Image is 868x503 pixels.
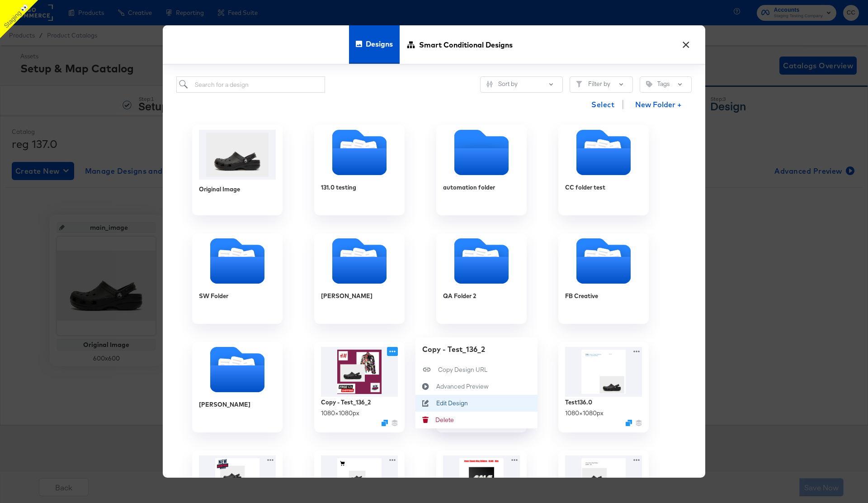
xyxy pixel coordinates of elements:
[321,409,359,418] div: 1080 × 1080 px
[419,24,513,64] span: Smart Conditional Designs
[436,399,468,408] div: Edit Design
[646,81,652,87] svg: Tag
[436,233,527,324] div: QA Folder 2
[436,238,527,284] svg: Folder
[436,125,527,215] div: automation folder
[591,98,614,111] span: Select
[565,183,605,192] div: CC folder test
[640,76,692,93] button: TagTags
[558,233,649,324] div: FB Creative
[415,361,538,378] button: Copy
[366,24,393,64] span: Designs
[321,292,373,300] div: [PERSON_NAME]
[192,238,283,284] svg: Folder
[192,347,283,392] svg: Folder
[436,130,527,175] svg: Empty folder
[415,417,435,423] svg: Delete
[576,81,582,87] svg: Filter
[415,365,438,374] svg: Copy
[435,416,454,424] div: Delete
[192,342,283,432] div: [PERSON_NAME]
[199,185,240,194] div: Original Image
[558,130,649,175] svg: Folder
[565,347,642,397] img: _l5LmtN0t0fwsfLAz742mA.jpg
[422,344,531,355] div: Copy - Test_136_2
[558,342,649,432] div: Test136.01080×1080pxDuplicate
[199,400,250,409] div: [PERSON_NAME]
[314,238,405,284] svg: Folder
[199,130,276,180] img: 16471925.jpg
[627,96,689,114] button: New Folder +
[565,398,592,407] div: Test136.0
[570,76,633,93] button: FilterFilter by
[626,420,632,426] svg: Duplicate
[321,183,356,192] div: 131.0 testing
[199,292,228,300] div: SW Folder
[565,409,604,418] div: 1080 × 1080 px
[192,125,283,215] div: Original Image
[443,292,476,300] div: QA Folder 2
[321,398,371,407] div: Copy - Test_136_2
[565,292,598,300] div: FB Creative
[415,412,538,428] button: Delete
[176,76,325,93] input: Search for a design
[314,130,405,175] svg: Folder
[314,125,405,215] div: 131.0 testing
[486,81,493,87] svg: Sliders
[443,183,495,192] div: automation folder
[314,233,405,324] div: [PERSON_NAME]
[436,342,527,432] div: Test_136_21080×1080pxDuplicate
[436,382,489,391] div: Advanced Preview
[192,233,283,324] div: SW Folder
[321,347,398,397] img: UwkFC3egrvWpVsm1srBsBQ.jpg
[558,125,649,215] div: CC folder test
[314,342,405,432] div: Copy - Test_136_21080×1080pxDuplicate
[480,76,563,93] button: SlidersSort by
[382,420,388,426] svg: Duplicate
[438,365,487,374] div: Copy Design URL
[588,95,618,114] button: Select
[678,34,694,51] button: ×
[558,238,649,284] svg: Folder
